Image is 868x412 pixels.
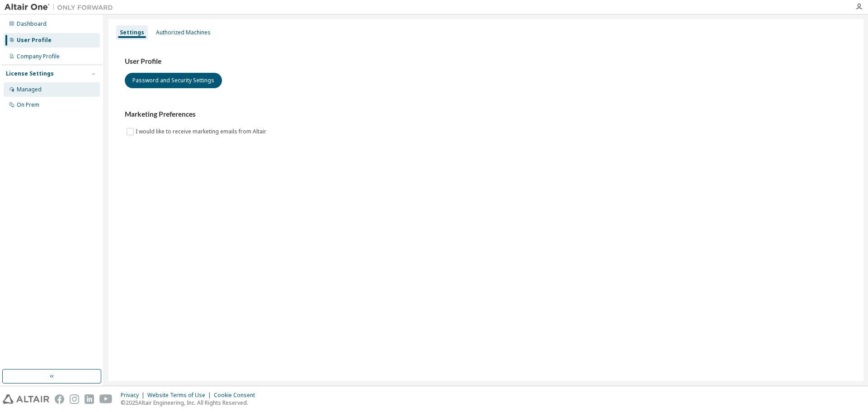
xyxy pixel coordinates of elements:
h3: User Profile [125,57,847,66]
div: User Profile [17,37,52,44]
img: altair_logo.svg [3,394,49,404]
button: Password and Security Settings [125,73,222,88]
img: facebook.svg [55,394,64,404]
p: © 2025 Altair Engineering, Inc. All Rights Reserved. [121,399,260,407]
img: youtube.svg [99,394,113,404]
div: On Prem [17,101,39,109]
div: Cookie Consent [214,392,260,399]
label: I would like to receive marketing emails from Altair [136,126,268,137]
img: instagram.svg [70,394,79,404]
div: Company Profile [17,53,60,60]
div: Settings [120,29,144,36]
div: License Settings [6,70,54,77]
img: linkedin.svg [85,394,94,404]
img: Altair One [5,3,118,12]
div: Authorized Machines [156,29,211,36]
div: Website Terms of Use [147,392,214,399]
div: Managed [17,86,42,93]
div: Privacy [121,392,147,399]
div: Dashboard [17,20,47,28]
h3: Marketing Preferences [125,110,847,119]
